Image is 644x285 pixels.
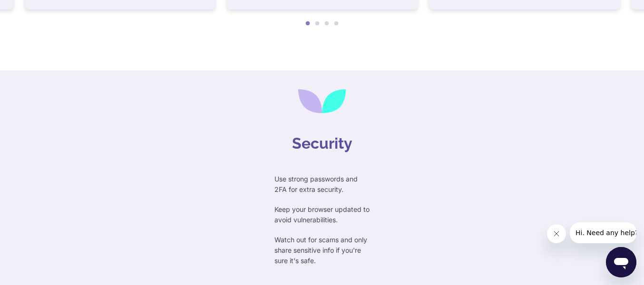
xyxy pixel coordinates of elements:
[274,204,370,225] p: Keep your browser updated to avoid vulnerabilities.
[322,19,332,28] button: 3
[570,222,636,243] iframe: Message from company
[547,224,566,243] iframe: Close message
[606,247,636,277] iframe: Button to launch messaging window
[274,235,370,266] p: Watch out for scams and only share sensitive info if you're sure it's safe.
[312,19,322,28] button: 2
[274,174,370,195] p: Use strong passwords and 2FA for extra security.
[332,19,341,28] button: 4
[292,132,352,155] h4: Security
[303,19,312,28] button: 1
[6,7,68,14] span: Hi. Need any help?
